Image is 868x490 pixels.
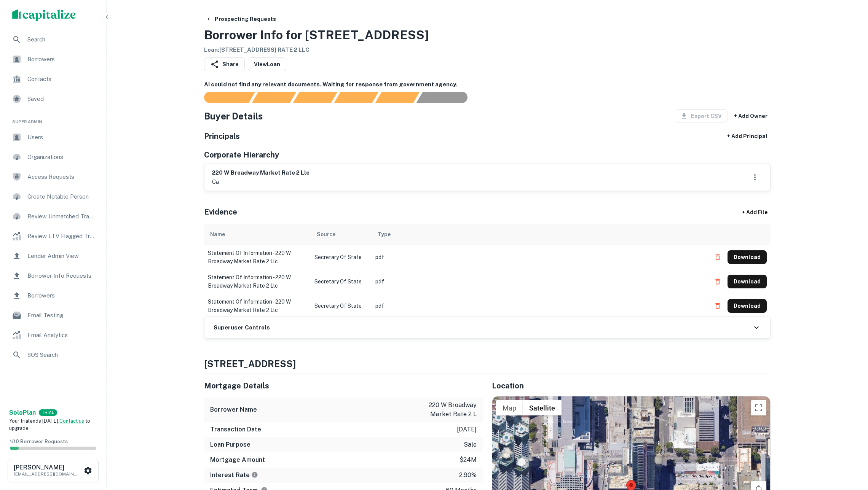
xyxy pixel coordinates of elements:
span: Your trial ends [DATE]. to upgrade. [9,418,90,431]
span: Email Analytics [27,331,96,340]
th: Name [204,224,311,245]
h6: Loan : [STREET_ADDRESS] RATE 2 LLC [204,46,429,54]
span: Borrower Info Requests [27,271,96,280]
a: Contact us [59,418,84,424]
h6: 220 w broadway market rate 2 llc [212,169,310,177]
button: Delete file [711,275,724,288]
h6: AI could not find any relevant documents. Waiting for response from government agency. [204,80,771,89]
span: Search [27,35,96,44]
a: Borrowers [6,286,100,305]
button: Download [728,250,767,264]
p: sale [464,440,477,449]
span: Review Unmatched Transactions [27,212,96,221]
a: Review Unmatched Transactions [6,207,100,226]
th: Source [311,224,372,245]
h5: Evidence [204,206,237,218]
span: SOS Search [27,350,96,360]
span: Contacts [27,75,96,84]
div: AI fulfillment process complete. [416,92,477,103]
h6: Transaction Date [210,425,261,434]
p: $24m [460,455,477,465]
strong: Solo Plan [9,409,36,416]
p: 2.90% [459,471,477,480]
h6: Loan Purpose [210,440,251,449]
a: Lender Admin View [6,247,100,265]
td: pdf [372,245,707,269]
td: Secretary of State [311,294,372,318]
a: Email Analytics [6,326,100,344]
h4: Buyer Details [204,109,263,123]
td: statement of information - 220 w broadway market rate 2 llc [204,269,311,294]
button: Show street map [496,400,523,415]
div: SOS Search [6,346,100,364]
button: Download [728,299,767,313]
h3: Borrower Info for [STREET_ADDRESS] [204,26,429,44]
div: Type [378,230,391,239]
span: Lender Admin View [27,251,96,261]
svg: The interest rates displayed on the website are for informational purposes only and may be report... [251,471,258,478]
a: Organizations [6,148,100,166]
span: Review LTV Flagged Transactions [27,232,96,241]
img: capitalize-logo.png [12,9,76,21]
a: Review LTV Flagged Transactions [6,227,100,245]
div: Source [317,230,335,239]
span: Borrowers [27,55,96,64]
p: ca [212,177,310,186]
button: [PERSON_NAME][EMAIL_ADDRESS][DOMAIN_NAME] [8,459,99,482]
span: Access Requests [27,172,96,181]
div: Search [6,30,100,49]
h5: Mortgage Details [204,380,483,391]
button: Show satellite imagery [523,400,562,415]
a: Users [6,128,100,146]
div: scrollable content [204,224,771,317]
h6: Mortgage Amount [210,455,265,465]
p: [DATE] [457,425,477,434]
p: [EMAIL_ADDRESS][DOMAIN_NAME] [14,471,82,477]
div: Principals found, AI now looking for contact information... [334,92,378,103]
span: 1 / 10 Borrower Requests [10,439,68,444]
h4: [STREET_ADDRESS] [204,357,771,371]
h5: Corporate Hierarchy [204,149,279,161]
button: Delete file [711,300,724,312]
button: Download [728,275,767,288]
div: Borrowers [6,50,100,68]
a: Email Testing [6,306,100,325]
a: Borrower Info Requests [6,267,100,285]
td: pdf [372,269,707,294]
td: statement of information - 220 w broadway market rate 2 llc [204,245,311,269]
button: Prospecting Requests [203,12,279,26]
span: Create Notable Person [27,192,96,201]
td: Secretary of State [311,269,372,294]
a: Saved [6,90,100,108]
h6: [PERSON_NAME] [14,465,82,471]
div: Sending borrower request to AI... [195,92,252,103]
td: pdf [372,294,707,318]
button: + Add Principal [724,129,771,143]
h5: Location [492,380,771,391]
div: + Add File [728,205,781,219]
td: statement of information - 220 w broadway market rate 2 llc [204,294,311,318]
span: Users [27,133,96,142]
h6: Borrower Name [210,405,257,414]
a: Access Requests [6,168,100,186]
button: Delete file [711,251,724,263]
div: Name [210,230,225,239]
div: Chat Widget [830,429,868,466]
span: Organizations [27,153,96,162]
h6: Interest Rate [210,471,258,480]
span: Borrowers [27,291,96,300]
a: Create Notable Person [6,188,100,206]
p: 220 w broadway market rate 2 l [408,401,477,419]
